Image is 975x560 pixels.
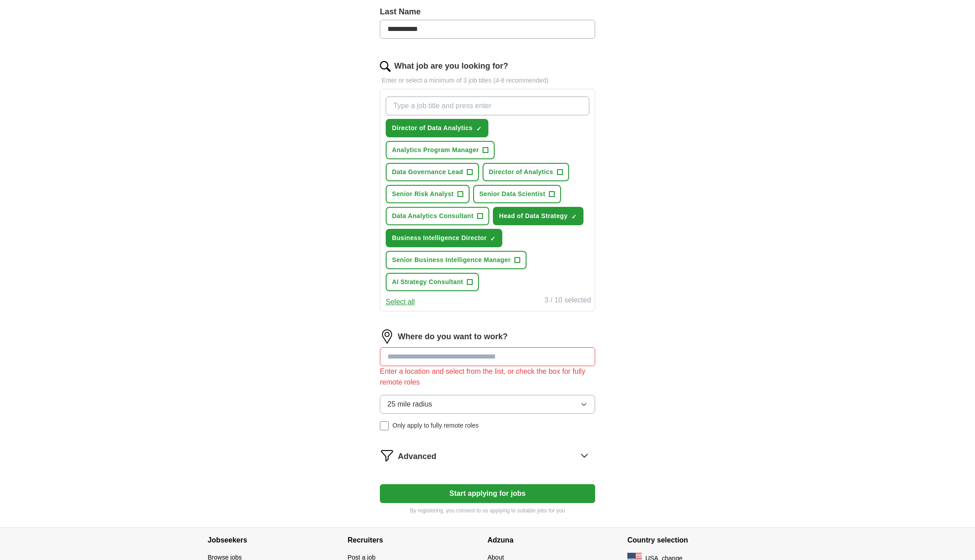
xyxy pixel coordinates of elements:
label: What job are you looking for? [394,60,508,72]
button: Head of Data Strategy✓ [493,207,583,225]
span: Senior Data Scientist [479,189,545,199]
span: Director of Data Analytics [392,123,473,133]
span: ✓ [571,213,577,220]
img: location.png [380,329,394,344]
span: ✓ [476,125,482,132]
span: Data Analytics Consultant [392,211,474,221]
button: 25 mile radius [380,395,595,414]
div: Enter a location and select from the list, or check the box for fully remote roles [380,366,595,388]
span: ✓ [490,235,496,242]
button: AI Strategy Consultant [386,273,479,291]
button: Analytics Program Manager [386,141,495,159]
button: Select all [386,297,415,307]
button: Senior Business Intelligence Manager [386,251,527,269]
h4: Country selection [627,528,767,553]
label: Where do you want to work? [398,331,508,343]
span: Analytics Program Manager [392,145,479,155]
span: Senior Risk Analyst [392,189,454,199]
img: filter [380,448,394,463]
button: Senior Risk Analyst [386,185,470,203]
span: Head of Data Strategy [499,211,568,221]
div: 3 / 10 selected [544,295,591,307]
span: Only apply to fully remote roles [392,421,479,430]
span: Advanced [398,451,436,463]
button: Director of Data Analytics✓ [386,119,488,137]
p: By registering, you consent to us applying to suitable jobs for you [380,507,595,515]
button: Business Intelligence Director✓ [386,229,502,247]
input: Type a job title and press enter [386,96,589,115]
span: Business Intelligence Director [392,233,487,243]
input: Only apply to fully remote roles [380,421,389,430]
label: Last Name [380,6,595,18]
p: Enter or select a minimum of 3 job titles (4-8 recommended) [380,76,595,85]
img: search.png [380,61,391,72]
button: Senior Data Scientist [473,185,561,203]
button: Start applying for jobs [380,484,595,503]
button: Director of Analytics [483,163,569,181]
span: Director of Analytics [489,167,553,177]
button: Data Analytics Consultant [386,207,489,225]
span: AI Strategy Consultant [392,277,463,287]
span: 25 mile radius [387,399,432,410]
span: Senior Business Intelligence Manager [392,255,511,265]
span: Data Governance Lead [392,167,463,177]
button: Data Governance Lead [386,163,479,181]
